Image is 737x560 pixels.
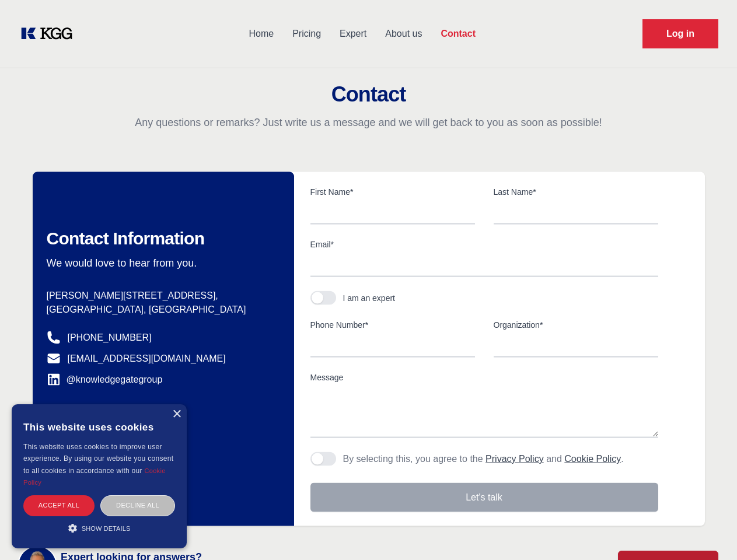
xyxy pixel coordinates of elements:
[310,483,658,512] button: Let's talk
[47,256,275,270] p: We would love to hear from you.
[343,292,396,304] div: I am an expert
[23,443,173,475] span: This website uses cookies to improve user experience. By using our website you consent to all coo...
[47,303,275,317] p: [GEOGRAPHIC_DATA], [GEOGRAPHIC_DATA]
[68,352,226,366] a: [EMAIL_ADDRESS][DOMAIN_NAME]
[239,19,283,49] a: Home
[68,331,152,345] a: [PHONE_NUMBER]
[485,454,544,464] a: Privacy Policy
[47,228,275,249] h2: Contact Information
[23,495,95,516] div: Accept all
[23,467,166,486] a: Cookie Policy
[283,19,330,49] a: Pricing
[310,239,658,250] label: Email*
[14,116,723,129] p: Any questions or remarks? Just write us a message and we will get back to you as soon as possible!
[330,19,376,49] a: Expert
[642,19,718,48] a: Request Demo
[310,319,475,331] label: Phone Number*
[23,413,175,441] div: This website uses cookies
[47,289,275,303] p: [PERSON_NAME][STREET_ADDRESS],
[14,83,723,106] h2: Contact
[376,19,431,49] a: About us
[310,372,658,383] label: Message
[494,186,658,198] label: Last Name*
[47,373,163,387] a: @knowledgegategroup
[172,410,181,419] div: Close
[679,504,737,560] iframe: Chat Widget
[310,186,475,198] label: First Name*
[82,525,131,532] span: Show details
[494,319,658,331] label: Organization*
[431,19,485,49] a: Contact
[23,522,175,534] div: Show details
[19,24,82,43] a: KOL Knowledge Platform: Talk to Key External Experts (KEE)
[100,495,175,516] div: Decline all
[564,454,621,464] a: Cookie Policy
[343,452,624,466] p: By selecting this, you agree to the and .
